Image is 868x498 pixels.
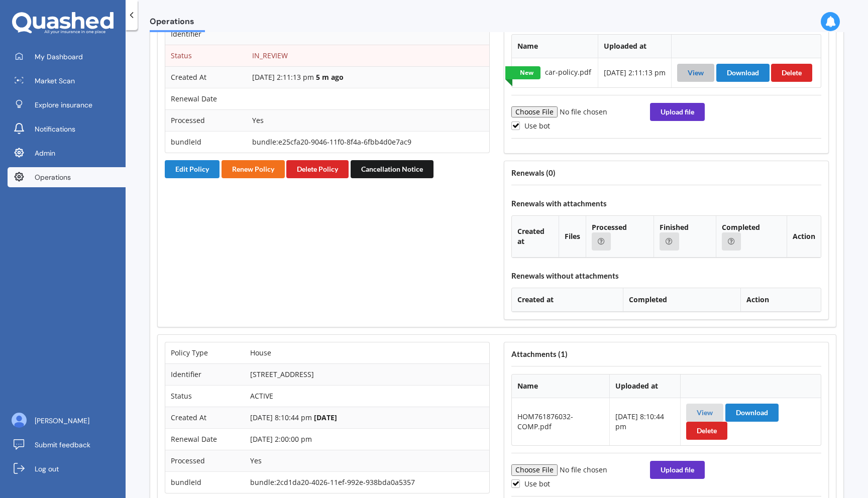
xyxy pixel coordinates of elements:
td: [STREET_ADDRESS] [245,363,489,385]
th: Created at [512,216,559,258]
td: [DATE] 8:10:44 pm [609,398,680,445]
a: Market Scan [8,71,126,91]
td: Identifier [165,363,245,385]
a: [PERSON_NAME] [8,411,126,431]
b: 5 m ago [316,72,344,82]
span: My Dashboard [35,52,83,62]
td: [DATE] 2:00:00 pm [245,428,489,450]
td: IN_REVIEW [247,45,489,66]
button: Download [716,64,770,82]
span: Operations [35,172,71,182]
td: Yes [247,109,489,131]
span: Submit feedback [35,440,90,450]
th: Created at [512,288,623,312]
td: Renewal Date [165,428,245,450]
th: Completed [623,288,740,312]
th: Processed [586,216,654,258]
td: [DATE] 8:10:44 pm [245,407,489,428]
th: Name [512,375,609,398]
td: HOM761876032-COMP.pdf [512,398,609,445]
h4: Renewals with attachments [511,199,821,208]
span: Operations [150,17,205,30]
th: Uploaded at [598,35,672,58]
a: Operations [8,167,126,187]
span: Log out [35,464,59,474]
td: [DATE] 2:11:13 pm [598,58,672,87]
button: Delete [686,422,727,440]
td: bundle:2cd1da20-4026-11ef-992e-938bda0a5357 [245,471,489,493]
td: House [245,342,489,363]
td: Processed [165,450,245,471]
button: Delete Policy [286,160,349,178]
th: Action [740,288,821,312]
td: Policy Type [165,342,245,363]
b: [DATE] [314,413,337,422]
td: Status [165,385,245,407]
button: Delete [771,64,812,82]
td: [DATE] 2:11:13 pm [247,66,489,88]
label: Use bot [511,121,550,130]
th: Files [559,216,586,258]
a: New [505,66,540,79]
th: Name [512,35,598,58]
span: Admin [35,148,55,158]
td: bundleId [165,471,245,493]
td: Renewal Date [165,88,247,109]
img: ALV-UjU6YHOUIM1AGx_4vxbOkaOq-1eqc8a3URkVIJkc_iWYmQ98kTe7fc9QMVOBV43MoXmOPfWPN7JjnmUwLuIGKVePaQgPQ... [12,413,27,428]
a: Submit feedback [8,435,126,455]
td: ACTIVE [245,385,489,407]
td: Created At [165,407,245,428]
button: Cancellation Notice [351,160,433,178]
a: View [688,68,704,77]
td: Yes [245,450,489,471]
button: Upload file [650,461,705,479]
button: View [677,64,714,82]
span: Explore insurance [35,100,92,110]
a: View [697,408,713,417]
td: Created At [165,66,247,88]
h4: Renewals without attachments [511,271,821,281]
a: Log out [8,459,126,479]
a: My Dashboard [8,47,126,67]
button: Renew Policy [222,160,285,178]
h4: Attachments ( 1 ) [511,349,821,359]
button: View [686,404,723,422]
td: bundleId [165,131,247,153]
label: Use bot [511,479,550,488]
td: bundle:e25cfa20-9046-11f0-8f4a-6fbb4d0e7ac9 [247,131,489,153]
h4: Renewals ( 0 ) [511,168,821,178]
th: Completed [716,216,787,258]
td: car-policy.pdf [512,58,598,87]
button: Download [725,404,779,422]
button: Upload file [650,103,705,121]
span: Notifications [35,124,75,134]
td: Processed [165,109,247,131]
span: [PERSON_NAME] [35,416,89,426]
th: Finished [654,216,715,258]
th: Uploaded at [609,375,680,398]
td: Identifier [165,23,247,45]
span: Market Scan [35,76,75,86]
th: Action [787,216,821,258]
button: Edit Policy [165,160,220,178]
a: Admin [8,143,126,163]
a: Notifications [8,119,126,139]
a: Explore insurance [8,95,126,115]
td: Status [165,45,247,66]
